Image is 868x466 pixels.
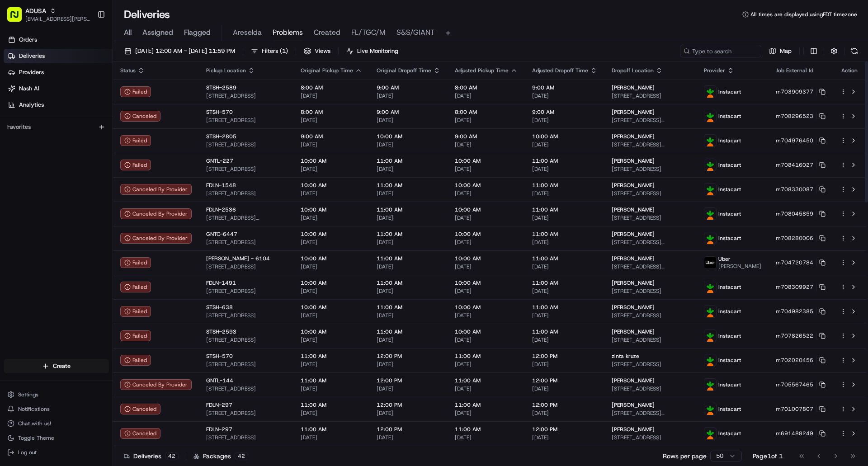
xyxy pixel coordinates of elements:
[455,133,518,140] span: 9:00 AM
[750,11,857,18] span: All times are displayed using EDT timezone
[206,255,270,262] span: [PERSON_NAME] - 6104
[120,208,192,219] button: Canceled By Provider
[718,381,741,388] span: Instacart
[704,257,716,268] img: profile_uber_ahold_partner.png
[247,45,292,57] button: Filters(1)
[301,157,362,165] span: 10:00 AM
[532,304,597,311] span: 11:00 AM
[206,141,286,148] span: [STREET_ADDRESS]
[704,403,716,415] img: profile_instacart_ahold_partner.png
[612,133,655,140] span: [PERSON_NAME]
[704,354,716,366] img: profile_instacart_ahold_partner.png
[532,239,597,246] span: [DATE]
[120,135,151,146] button: Failed
[776,430,813,437] span: m691488249
[718,357,741,364] span: Instacart
[377,377,440,384] span: 12:00 PM
[280,47,288,55] span: ( 1 )
[206,263,286,270] span: [STREET_ADDRESS]
[120,184,192,195] button: Canceled By Provider
[776,67,813,74] span: Job External Id
[301,92,362,99] span: [DATE]
[718,161,741,169] span: Instacart
[301,214,362,221] span: [DATE]
[206,279,236,287] span: FDLN-1491
[120,428,160,439] button: Canceled
[776,357,826,364] button: m702020456
[377,117,440,124] span: [DATE]
[532,328,597,335] span: 11:00 AM
[301,108,362,116] span: 8:00 AM
[776,88,813,95] span: m703909377
[532,336,597,344] span: [DATE]
[314,27,340,38] span: Created
[532,182,597,189] span: 11:00 AM
[120,355,151,366] div: Failed
[301,231,362,238] span: 10:00 AM
[455,312,518,319] span: [DATE]
[120,45,239,57] button: [DATE] 12:00 AM - [DATE] 11:59 PM
[206,67,246,74] span: Pickup Location
[120,160,151,170] button: Failed
[377,304,440,311] span: 11:00 AM
[776,381,813,388] span: m705567465
[19,101,44,109] span: Analytics
[612,92,689,99] span: [STREET_ADDRESS]
[377,182,440,189] span: 11:00 AM
[532,133,597,140] span: 10:00 AM
[4,120,109,134] div: Favorites
[455,287,518,295] span: [DATE]
[301,312,362,319] span: [DATE]
[301,117,362,124] span: [DATE]
[206,182,236,189] span: FDLN-1548
[776,235,813,242] span: m708280006
[532,141,597,148] span: [DATE]
[455,117,518,124] span: [DATE]
[704,208,716,220] img: profile_instacart_ahold_partner.png
[455,108,518,116] span: 8:00 AM
[4,33,113,47] a: Orders
[776,357,813,364] span: m702020456
[718,263,761,270] span: [PERSON_NAME]
[532,377,597,384] span: 12:00 PM
[25,6,46,15] span: ADUSA
[206,214,286,221] span: [STREET_ADDRESS][PERSON_NAME]
[612,67,654,74] span: Dropoff Location
[612,117,689,124] span: [STREET_ADDRESS][PERSON_NAME]
[301,377,362,384] span: 11:00 AM
[718,308,741,315] span: Instacart
[532,92,597,99] span: [DATE]
[612,141,689,148] span: [STREET_ADDRESS][PERSON_NAME]
[142,27,173,38] span: Assigned
[612,377,655,384] span: [PERSON_NAME]
[612,353,639,360] span: zinta kruze
[377,190,440,197] span: [DATE]
[532,255,597,262] span: 11:00 AM
[704,428,716,439] img: profile_instacart_ahold_partner.png
[704,67,725,74] span: Provider
[19,52,45,60] span: Deliveries
[301,263,362,270] span: [DATE]
[612,255,655,262] span: [PERSON_NAME]
[455,263,518,270] span: [DATE]
[612,108,655,116] span: [PERSON_NAME]
[455,84,518,91] span: 8:00 AM
[377,165,440,173] span: [DATE]
[4,417,109,430] button: Chat with us!
[704,379,716,391] img: profile_instacart_ahold_partner.png
[25,15,90,23] button: [EMAIL_ADDRESS][PERSON_NAME][DOMAIN_NAME]
[120,306,151,317] button: Failed
[455,141,518,148] span: [DATE]
[4,4,94,25] button: ADUSA[EMAIL_ADDRESS][PERSON_NAME][DOMAIN_NAME]
[19,68,44,76] span: Providers
[342,45,402,57] button: Live Monitoring
[532,157,597,165] span: 11:00 AM
[532,361,597,368] span: [DATE]
[301,279,362,287] span: 10:00 AM
[396,27,434,38] span: S&S/GIANT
